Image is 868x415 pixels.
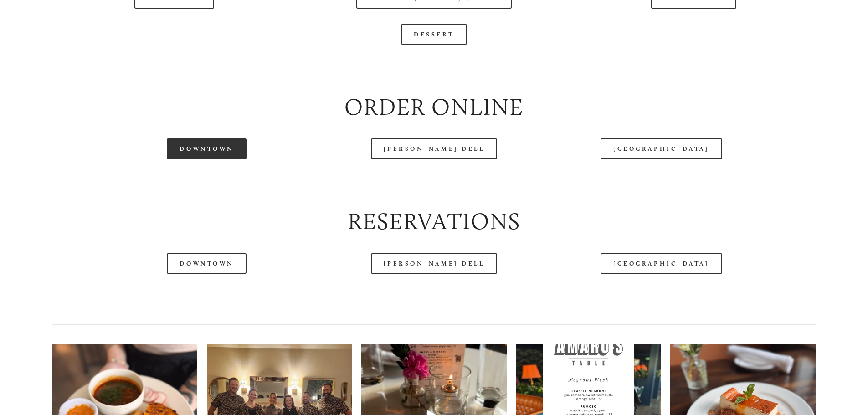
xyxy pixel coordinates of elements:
a: Downtown [167,138,246,159]
h2: Order Online [52,91,816,123]
a: [GEOGRAPHIC_DATA] [601,138,722,159]
a: [GEOGRAPHIC_DATA] [601,253,722,274]
a: Downtown [167,253,246,274]
h2: Reservations [52,205,816,238]
a: [PERSON_NAME] Dell [371,253,498,274]
a: [PERSON_NAME] Dell [371,138,498,159]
